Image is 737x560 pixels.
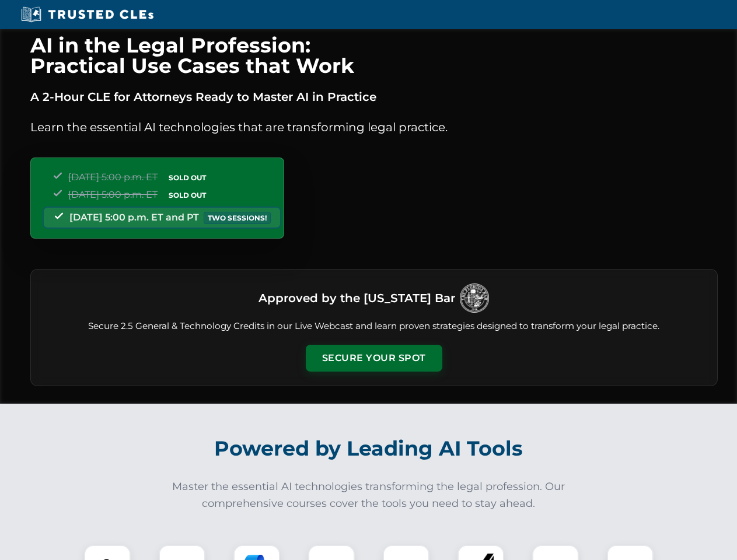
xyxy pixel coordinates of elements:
p: Secure 2.5 General & Technology Credits in our Live Webcast and learn proven strategies designed ... [45,320,703,333]
h1: AI in the Legal Profession: Practical Use Cases that Work [30,35,718,76]
button: Secure Your Spot [306,345,442,372]
span: SOLD OUT [165,189,210,201]
span: SOLD OUT [165,171,210,184]
img: Trusted CLEs [18,6,157,23]
p: Master the essential AI technologies transforming the legal profession. Our comprehensive courses... [165,478,573,512]
p: A 2-Hour CLE for Attorneys Ready to Master AI in Practice [30,87,718,106]
h2: Powered by Leading AI Tools [46,428,692,469]
span: [DATE] 5:00 p.m. ET [68,189,158,200]
h3: Approved by the [US_STATE] Bar [259,288,455,309]
p: Learn the essential AI technologies that are transforming legal practice. [30,118,718,136]
span: [DATE] 5:00 p.m. ET [68,171,158,183]
img: Logo [460,283,489,313]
